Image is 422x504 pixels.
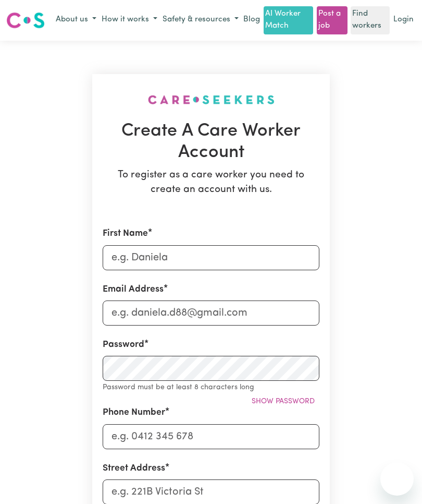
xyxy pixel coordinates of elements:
a: Find workers [351,6,390,34]
button: About us [53,11,99,29]
a: AI Worker Match [264,6,313,34]
p: To register as a care worker you need to create an account with us. [103,168,319,198]
h1: Create A Care Worker Account [103,121,319,164]
button: How it works [99,11,160,29]
button: Safety & resources [160,11,241,29]
small: Password must be at least 8 characters long [103,383,254,391]
a: Login [391,12,416,28]
iframe: Button to launch messaging window [380,462,414,496]
input: e.g. 0412 345 678 [103,424,319,449]
input: e.g. Daniela [103,245,319,270]
img: Careseekers logo [6,11,45,30]
input: e.g. daniela.d88@gmail.com [103,301,319,326]
label: Password [103,338,144,352]
a: Careseekers logo [6,8,45,32]
a: Post a job [317,6,347,34]
label: First Name [103,227,148,241]
label: Street Address [103,462,165,475]
button: Show password [247,393,319,410]
a: Blog [241,12,262,28]
label: Email Address [103,283,164,296]
label: Phone Number [103,406,165,419]
span: Show password [252,398,315,405]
